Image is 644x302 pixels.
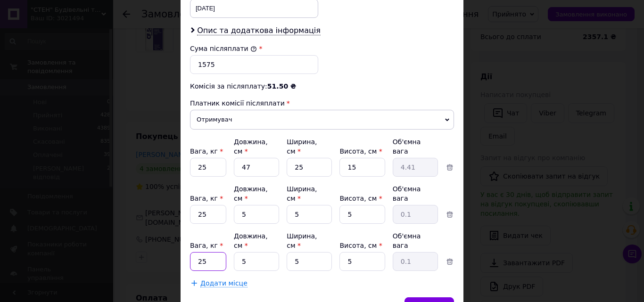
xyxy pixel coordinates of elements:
span: Отримувач [190,110,454,130]
label: Вага, кг [190,147,223,155]
label: Ширина, см [287,232,317,249]
span: Платник комісії післяплати [190,99,285,107]
label: Довжина, см [234,185,268,202]
label: Довжина, см [234,232,268,249]
label: Сума післяплати [190,45,257,52]
div: Об'ємна вага [393,231,438,250]
label: Ширина, см [287,185,317,202]
span: Опис та додаткова інформація [197,26,321,35]
label: Висота, см [339,242,382,249]
span: Додати місце [200,279,248,287]
label: Висота, см [339,147,382,155]
div: Об'ємна вага [393,184,438,203]
label: Вага, кг [190,242,223,249]
div: Комісія за післяплату: [190,82,454,91]
div: Об'ємна вага [393,137,438,156]
label: Ширина, см [287,138,317,155]
label: Довжина, см [234,138,268,155]
label: Висота, см [339,195,382,202]
span: 51.50 ₴ [267,82,296,90]
label: Вага, кг [190,195,223,202]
